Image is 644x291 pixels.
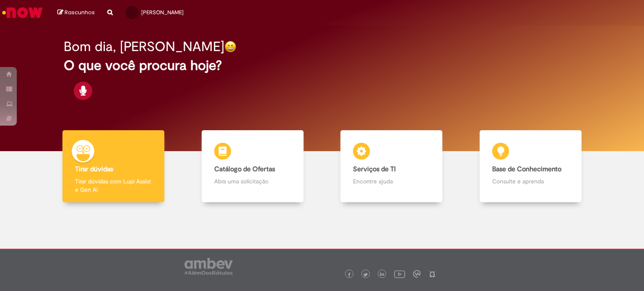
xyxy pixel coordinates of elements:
h2: Bom dia, [PERSON_NAME] [64,39,224,54]
p: Consulte e aprenda [492,177,569,185]
img: logo_footer_naosei.png [428,270,436,278]
b: Tirar dúvidas [75,165,113,173]
b: Base de Conhecimento [492,165,561,173]
p: Encontre ajuda [353,177,430,185]
img: logo_footer_workplace.png [413,270,421,278]
h2: O que você procura hoje? [64,58,581,73]
span: Rascunhos [65,8,95,16]
b: Catálogo de Ofertas [214,165,275,173]
p: Tirar dúvidas com Lupi Assist e Gen Ai [75,177,152,194]
p: Abra uma solicitação [214,177,291,185]
img: logo_footer_facebook.png [347,273,351,277]
a: Tirar dúvidas Tirar dúvidas com Lupi Assist e Gen Ai [44,130,183,203]
a: Catálogo de Ofertas Abra uma solicitação [183,130,322,203]
a: Rascunhos [57,9,95,17]
img: logo_footer_twitter.png [364,273,368,277]
a: Serviços de TI Encontre ajuda [322,130,461,203]
span: [PERSON_NAME] [141,9,184,16]
img: ServiceNow [1,4,44,21]
img: logo_footer_youtube.png [394,268,405,279]
img: logo_footer_ambev_rotulo_gray.png [184,258,233,275]
img: happy-face.png [224,41,236,53]
a: Base de Conhecimento Consulte e aprenda [461,130,600,203]
img: logo_footer_linkedin.png [380,272,384,277]
b: Serviços de TI [353,165,396,173]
